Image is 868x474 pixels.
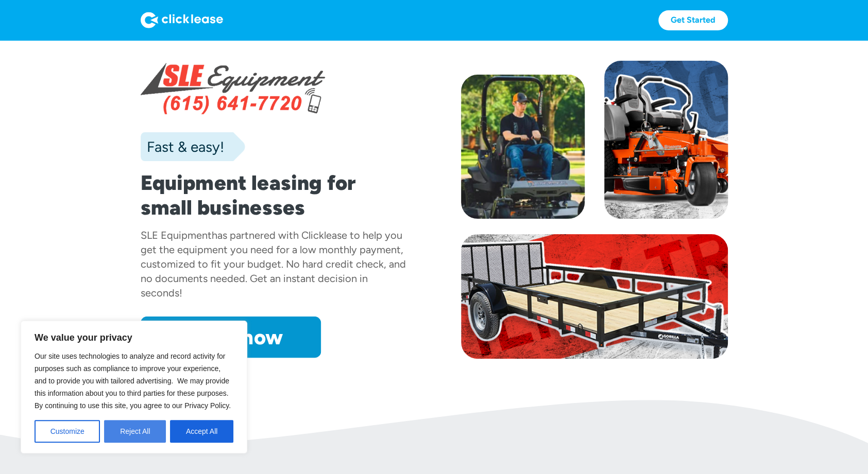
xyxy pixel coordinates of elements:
span: Our site uses technologies to analyze and record activity for purposes such as compliance to impr... [35,352,231,410]
img: Logo [141,12,223,28]
a: Apply now [141,317,321,358]
div: has partnered with Clicklease to help you get the equipment you need for a low monthly payment, c... [141,229,406,299]
button: Customize [35,420,100,443]
a: Get Started [658,10,728,30]
div: Fast & easy! [141,136,224,157]
button: Accept All [170,420,233,443]
h1: Equipment leasing for small businesses [141,170,407,220]
div: SLE Equipment [141,229,212,241]
p: We value your privacy [35,331,233,344]
button: Reject All [104,420,166,443]
div: We value your privacy [21,321,247,453]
